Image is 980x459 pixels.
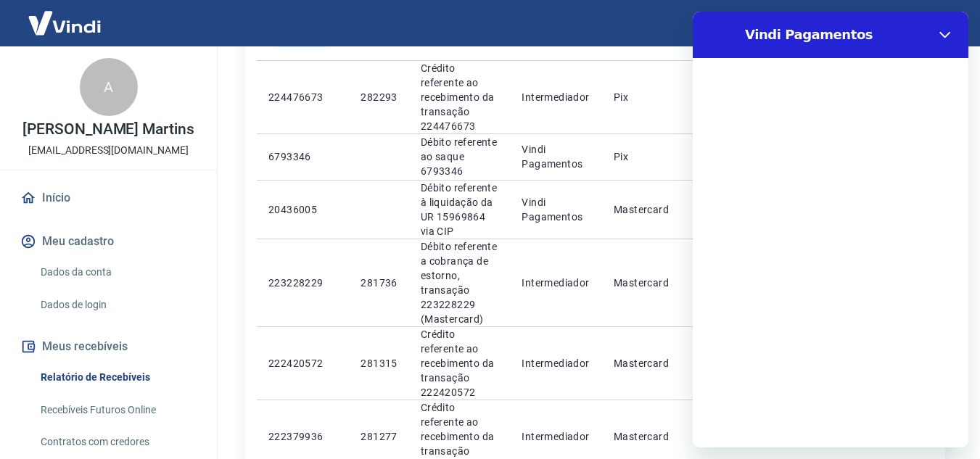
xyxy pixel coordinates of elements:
[910,10,963,37] button: Sair
[522,90,590,104] p: Intermediador
[17,182,199,214] a: Início
[17,1,112,45] img: Vindi
[522,276,590,290] p: Intermediador
[28,143,189,158] p: [EMAIL_ADDRESS][DOMAIN_NAME]
[361,356,397,371] p: 281315
[693,12,968,447] iframe: Janela de mensagens
[421,239,499,326] p: Débito referente a cobrança de estorno, transação 223228229 (Mastercard)
[522,195,590,224] p: Vindi Pagamentos
[421,135,499,178] p: Débito referente ao saque 6793346
[268,356,337,371] p: 222420572
[421,61,499,133] p: Crédito referente ao recebimento da transação 224476673
[35,290,199,320] a: Dados de login
[268,149,337,164] p: 6793346
[614,429,716,444] p: Mastercard
[614,356,716,371] p: Mastercard
[268,429,337,444] p: 222379936
[421,327,499,400] p: Crédito referente ao recebimento da transação 222420572
[35,257,199,287] a: Dados da conta
[268,276,337,290] p: 223228229
[268,90,337,104] p: 224476673
[522,356,590,371] p: Intermediador
[80,58,138,116] div: A
[361,90,397,104] p: 282293
[614,149,716,164] p: Pix
[522,142,590,171] p: Vindi Pagamentos
[361,276,397,290] p: 281736
[35,395,199,425] a: Recebíveis Futuros Online
[35,427,199,457] a: Contratos com credores
[614,276,716,290] p: Mastercard
[522,429,590,444] p: Intermediador
[17,226,199,257] button: Meu cadastro
[22,122,194,137] p: [PERSON_NAME] Martins
[614,90,716,104] p: Pix
[421,181,499,239] p: Débito referente à liquidação da UR 15969864 via CIP
[268,202,337,217] p: 20436005
[361,429,397,444] p: 281277
[614,202,716,217] p: Mastercard
[35,363,199,392] a: Relatório de Recebíveis
[17,331,199,363] button: Meus recebíveis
